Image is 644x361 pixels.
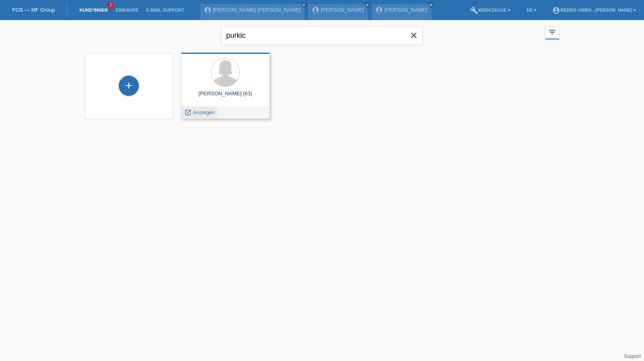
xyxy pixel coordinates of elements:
[428,2,434,8] a: close
[365,2,370,8] a: close
[466,8,515,12] a: buildWerkzeuge ▾
[213,7,300,13] a: [PERSON_NAME] [PERSON_NAME]
[384,7,427,13] a: [PERSON_NAME]
[111,8,142,12] a: Einkäufe
[365,3,369,7] i: close
[624,353,641,359] a: Support
[522,8,540,12] a: DE ▾
[119,79,138,92] div: Kund*in hinzufügen
[302,3,306,7] i: close
[470,6,478,14] i: build
[184,109,192,116] i: launch
[188,90,263,103] div: [PERSON_NAME] (63)
[429,3,433,7] i: close
[301,2,307,8] a: close
[321,7,364,13] a: [PERSON_NAME]
[548,28,557,37] i: filter_list
[75,8,111,12] a: Kund*innen
[107,2,114,9] span: 2
[193,109,215,115] span: Anzeigen
[184,109,215,115] a: launch Anzeigen
[221,26,423,45] input: Suche...
[142,8,188,12] a: E-Mail Support
[12,7,55,13] a: POS — MF Group
[552,6,560,14] i: account_circle
[548,8,640,12] a: account_circleRedro GmbH - [PERSON_NAME] ▾
[409,31,419,40] i: close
